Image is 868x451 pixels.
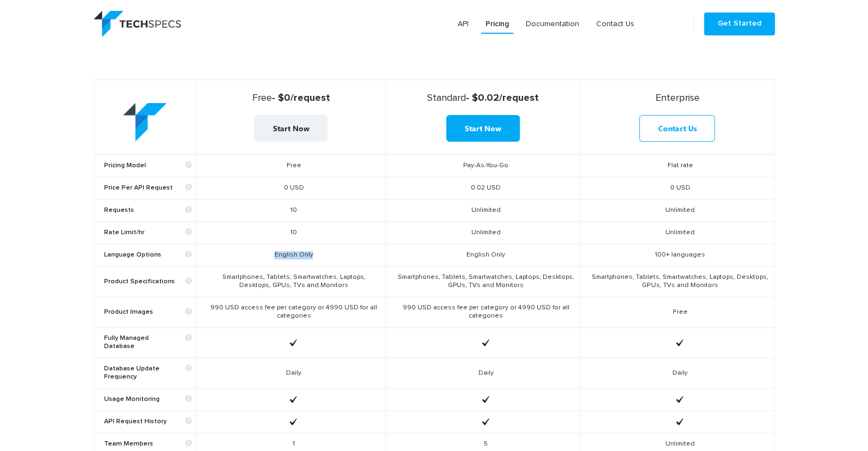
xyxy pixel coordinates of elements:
[104,418,192,426] b: API Request History
[521,14,584,34] a: Documentation
[201,92,381,104] strong: - $0/request
[580,297,774,327] td: Free
[254,115,327,142] a: Start Now
[580,358,774,388] td: Daily
[446,115,520,142] a: Start Now
[104,334,192,351] b: Fully Managed Database
[580,177,774,199] td: 0 USD
[386,222,580,244] td: Unlimited
[704,13,775,35] a: Get Started
[386,358,580,388] td: Daily
[196,297,386,327] td: 990 USD access fee per category or 4990 USD for all categories
[386,297,580,327] td: 990 USD access fee per category or 4990 USD for all categories
[639,115,715,142] a: Contact Us
[104,395,192,404] b: Usage Monitoring
[481,14,513,34] a: Pricing
[386,266,580,297] td: Smartphones, Tablets, Smartwatches, Laptops, Desktops, GPUs, TVs and Monitors
[592,14,639,34] a: Contact Us
[104,278,192,286] b: Product Specifications
[580,155,774,178] td: Flat rate
[196,244,386,266] td: English Only
[196,177,386,199] td: 0 USD
[580,199,774,222] td: Unlimited
[580,266,774,297] td: Smartphones, Tablets, Smartwatches, Laptops, Desktops, GPUs, TVs and Monitors
[104,365,192,381] b: Database Update Frequency
[386,244,580,266] td: English Only
[580,222,774,244] td: Unlimited
[386,155,580,178] td: Pay-As-You-Go
[427,93,466,103] span: Standard
[196,199,386,222] td: 10
[453,14,473,34] a: API
[196,358,386,388] td: Daily
[104,308,192,316] b: Product Images
[196,155,386,178] td: Free
[104,229,192,237] b: Rate Limit/hr
[196,266,386,297] td: Smartphones, Tablets, Smartwatches, Laptops, Desktops, GPUs, TVs and Monitors
[196,222,386,244] td: 10
[104,251,192,259] b: Language Options
[386,199,580,222] td: Unlimited
[123,103,167,142] img: table-logo.png
[94,11,181,37] img: logo
[655,93,699,103] span: Enterprise
[104,206,192,215] b: Requests
[580,244,774,266] td: 100+ languages
[104,184,192,192] b: Price Per API Request
[252,93,271,103] span: Free
[391,92,575,104] strong: - $0.02/request
[104,440,192,448] b: Team Members
[386,177,580,199] td: 0.02 USD
[104,162,192,170] b: Pricing Model
[94,22,775,79] h2: Choose a plan that fits your needs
